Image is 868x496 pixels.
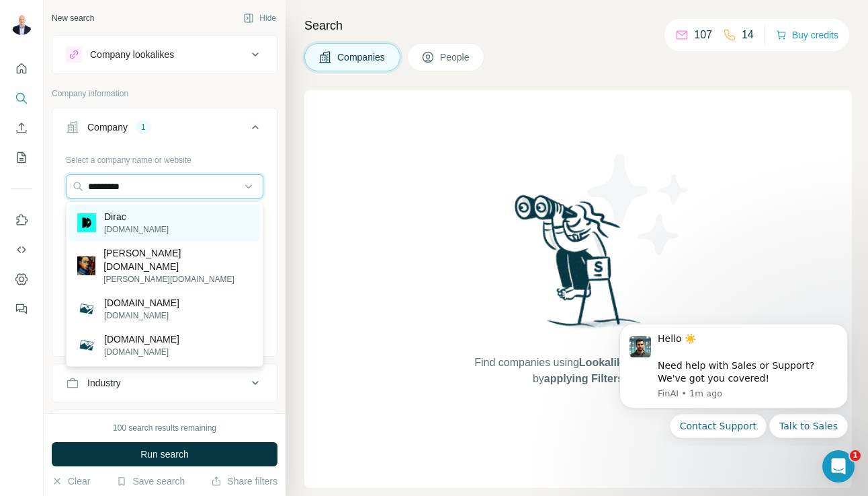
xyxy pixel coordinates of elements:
[11,208,32,232] button: Use Surfe on LinkedIn
[140,448,189,461] span: Run search
[52,474,90,488] button: Clear
[116,474,185,488] button: Save search
[52,367,277,399] button: Industry
[11,238,32,262] button: Use Surfe API
[77,256,95,275] img: leal-audirac.com
[52,413,277,445] button: HQ location
[11,57,32,81] button: Quick start
[104,346,179,358] p: [DOMAIN_NAME]
[66,149,263,166] div: Select a company name or website
[11,297,32,321] button: Feedback
[77,336,96,355] img: fernandez-citroen-sadirac.com
[11,13,32,35] img: Avatar
[104,332,179,346] p: [DOMAIN_NAME]
[211,474,277,488] button: Share filters
[337,50,386,64] span: Companies
[579,357,672,368] span: Lookalikes search
[52,12,94,24] div: New search
[104,223,169,236] p: [DOMAIN_NAME]
[509,191,648,341] img: Surfe Illustration - Woman searching with binoculars
[77,299,96,318] img: lydirac.com
[776,26,838,44] button: Buy credits
[694,27,712,43] p: 107
[90,48,174,61] div: Company lookalikes
[304,16,852,35] h4: Search
[136,121,151,133] div: 1
[742,27,754,43] p: 14
[850,450,861,461] span: 1
[104,296,179,310] p: [DOMAIN_NAME]
[104,310,179,322] p: [DOMAIN_NAME]
[52,87,277,100] p: Company information
[87,120,128,134] div: Company
[11,267,32,291] button: Dashboard
[11,145,32,170] button: My lists
[104,210,169,223] p: Dirac
[52,38,277,71] button: Company lookalikes
[234,8,286,28] button: Hide
[470,355,685,387] span: Find companies using or by
[11,116,32,140] button: Enrich CSV
[52,111,277,149] button: Company1
[103,273,252,285] p: [PERSON_NAME][DOMAIN_NAME]
[822,450,855,483] iframe: Intercom live chat
[52,442,277,466] button: Run search
[11,86,32,110] button: Search
[578,144,699,265] img: Surfe Illustration - Stars
[113,422,216,434] div: 100 search results remaining
[103,246,252,273] p: [PERSON_NAME][DOMAIN_NAME]
[440,50,471,64] span: People
[87,376,121,390] div: Industry
[77,213,96,232] img: Dirac
[599,312,868,446] iframe: Intercom notifications message
[544,373,623,384] span: applying Filters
